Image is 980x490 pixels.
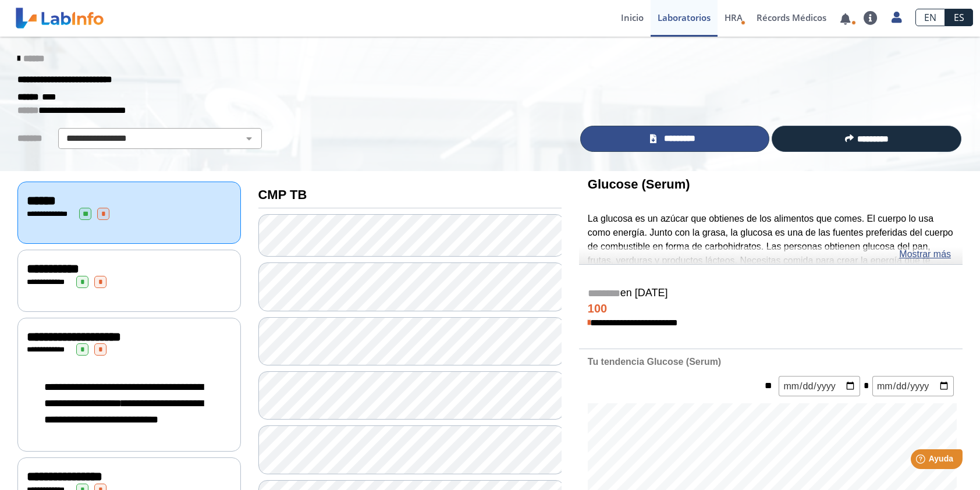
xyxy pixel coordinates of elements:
a: ES [945,9,973,26]
span: HRA [725,12,743,23]
b: Tu tendencia Glucose (Serum) [588,357,721,367]
p: La glucosa es un azúcar que obtienes de los alimentos que comes. El cuerpo lo usa como energía. J... [588,212,954,296]
iframe: Help widget launcher [876,445,967,477]
a: EN [915,9,945,26]
h4: 100 [588,302,954,316]
input: mm/dd/yyyy [872,376,954,396]
h5: en [DATE] [588,287,954,300]
input: mm/dd/yyyy [779,376,860,396]
b: CMP TB [258,187,307,202]
a: Mostrar más [899,247,951,261]
b: Glucose (Serum) [588,177,690,191]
